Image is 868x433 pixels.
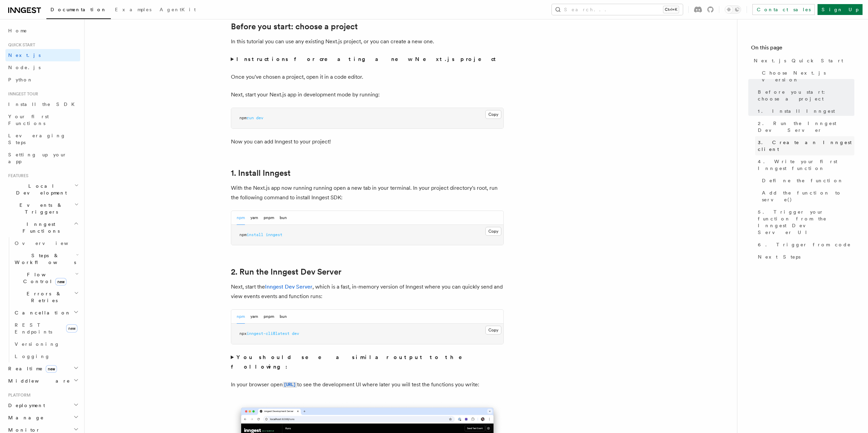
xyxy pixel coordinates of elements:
a: Examples [111,2,156,18]
span: Your first Functions [8,114,49,126]
div: Inngest Functions [5,237,80,362]
span: Next.js Quick Start [754,57,843,64]
span: Flow Control [12,271,75,285]
span: Realtime [5,365,57,372]
button: Flow Controlnew [12,268,80,288]
span: Before you start: choose a project [758,89,854,102]
a: Inngest Dev Server [265,283,312,290]
p: With the Next.js app now running running open a new tab in your terminal. In your project directo... [231,183,504,202]
span: Install the SDK [8,102,79,107]
button: npm [237,310,245,324]
button: Realtimenew [5,362,80,375]
span: Leveraging Steps [8,133,66,145]
a: 6. Trigger from code [755,238,854,251]
button: Cancellation [12,307,80,319]
span: Next Steps [758,253,800,260]
span: Examples [115,7,151,12]
a: Sign Up [818,4,863,15]
a: Home [5,25,80,37]
span: Next.js [8,52,41,58]
a: [URL] [283,381,297,388]
span: 3. Create an Inngest client [758,139,854,153]
span: Errors & Retries [12,290,74,304]
a: Add the function to serve() [759,187,854,206]
button: Copy [485,110,501,119]
span: Documentation [50,7,107,12]
span: Features [5,173,28,179]
a: Choose Next.js version [759,67,854,86]
span: Inngest Functions [5,221,74,234]
a: Before you start: choose a project [231,22,358,31]
button: Copy [485,326,501,335]
span: Events & Triggers [5,202,74,215]
span: Home [8,27,27,34]
button: yarn [250,310,258,324]
button: bun [280,211,287,225]
span: new [46,365,57,373]
a: Python [5,74,80,86]
button: yarn [250,211,258,225]
p: In your browser open to see the development UI where later you will test the functions you write: [231,380,504,390]
button: npm [237,211,245,225]
span: inngest [266,232,282,237]
a: Logging [12,350,80,362]
span: Setting up your app [8,152,67,164]
span: Overview [15,241,85,246]
a: 5. Trigger your function from the Inngest Dev Server UI [755,206,854,238]
span: Local Development [5,183,74,196]
button: Local Development [5,180,80,199]
a: Documentation [46,2,111,19]
span: dev [292,331,299,336]
span: Middleware [5,377,70,384]
a: 3. Create an Inngest client [755,136,854,155]
span: 2. Run the Inngest Dev Server [758,120,854,134]
span: Deployment [5,402,45,409]
span: Node.js [8,65,41,70]
span: Define the function [762,177,843,184]
p: In this tutorial you can use any existing Next.js project, or you can create a new one. [231,37,504,46]
a: Contact sales [752,4,815,15]
span: Quick start [5,42,35,48]
p: Next, start the , which is a fast, in-memory version of Inngest where you can quickly send and vi... [231,282,504,301]
span: Logging [15,354,50,359]
p: Next, start your Next.js app in development mode by running: [231,90,504,99]
span: npx [239,331,247,336]
a: Next.js Quick Start [751,55,854,67]
button: Inngest Functions [5,218,80,237]
a: Next Steps [755,251,854,263]
strong: Instructions for creating a new Next.js project [236,56,499,62]
span: 5. Trigger your function from the Inngest Dev Server UI [758,208,854,236]
span: dev [256,115,263,120]
button: pnpm [264,211,274,225]
span: Manage [5,414,44,421]
button: Middleware [5,375,80,387]
p: Once you've chosen a project, open it in a code editor. [231,72,504,82]
span: run [247,115,254,120]
a: AgentKit [156,2,200,18]
a: Before you start: choose a project [755,86,854,105]
a: 4. Write your first Inngest function [755,155,854,174]
a: 2. Run the Inngest Dev Server [755,117,854,136]
span: npm [239,115,247,120]
a: Next.js [5,49,80,61]
span: Platform [5,392,31,398]
a: Setting up your app [5,149,80,168]
span: 4. Write your first Inngest function [758,158,854,172]
a: Install the SDK [5,98,80,110]
a: Node.js [5,61,80,74]
button: Toggle dark mode [725,5,741,14]
span: Cancellation [12,309,71,316]
h4: On this page [751,44,854,55]
strong: You should see a similar output to the following: [231,354,472,370]
span: Python [8,77,33,82]
a: Versioning [12,338,80,350]
button: Steps & Workflows [12,249,80,268]
a: Define the function [759,174,854,187]
a: Overview [12,237,80,249]
span: Versioning [15,341,60,347]
span: 6. Trigger from code [758,241,851,248]
button: Manage [5,412,80,424]
summary: Instructions for creating a new Next.js project [231,55,504,64]
span: Steps & Workflows [12,252,76,266]
button: pnpm [264,310,274,324]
